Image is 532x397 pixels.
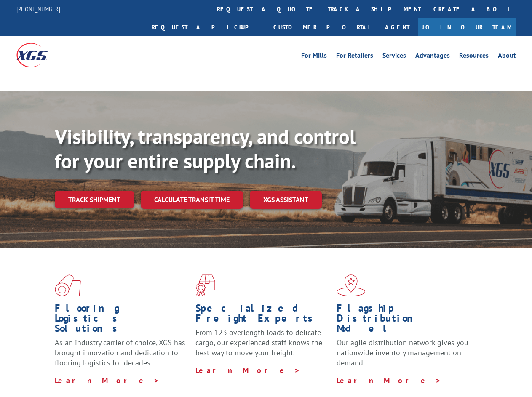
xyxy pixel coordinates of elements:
a: Track shipment [55,191,134,208]
a: Calculate transit time [141,191,243,209]
a: Join Our Team [418,18,516,36]
a: Services [382,52,406,61]
h1: Specialized Freight Experts [195,303,330,328]
a: Learn More > [195,365,300,375]
span: Our agile distribution network gives you nationwide inventory management on demand. [337,338,468,368]
img: xgs-icon-focused-on-flooring-red [195,274,215,296]
a: Resources [459,52,489,61]
a: [PHONE_NUMBER] [16,5,60,13]
b: Visibility, transparency, and control for your entire supply chain. [55,123,356,174]
a: XGS ASSISTANT [250,191,322,209]
img: xgs-icon-flagship-distribution-model-red [337,274,366,296]
h1: Flooring Logistics Solutions [55,303,189,338]
a: Advantages [415,52,450,61]
a: For Retailers [336,52,373,61]
p: From 123 overlength loads to delicate cargo, our experienced staff knows the best way to move you... [195,328,330,365]
a: Agent [377,18,418,36]
span: As an industry carrier of choice, XGS has brought innovation and dedication to flooring logistics... [55,338,185,368]
a: Request a pickup [145,18,267,36]
a: Learn More > [337,376,441,385]
a: Customer Portal [267,18,377,36]
h1: Flagship Distribution Model [337,303,471,338]
a: About [498,52,516,61]
a: For Mills [301,52,327,61]
a: Learn More > [55,376,160,385]
img: xgs-icon-total-supply-chain-intelligence-red [55,274,81,296]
